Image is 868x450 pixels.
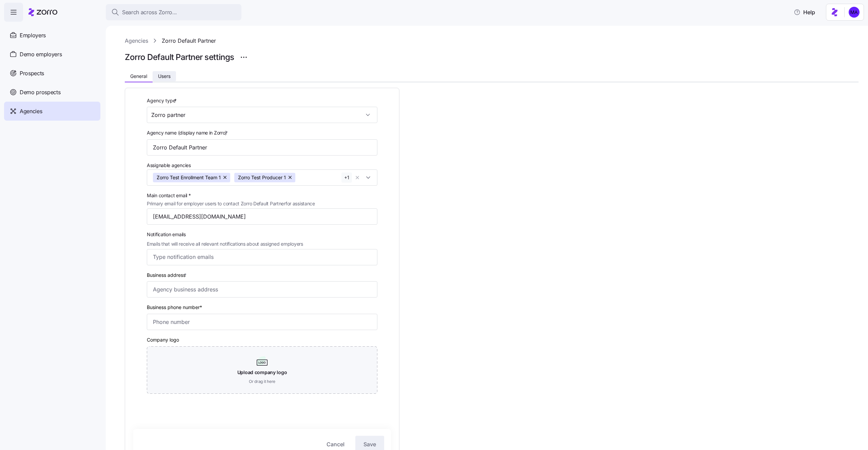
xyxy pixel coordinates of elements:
[147,192,315,199] span: Main contact email *
[130,74,147,79] span: General
[125,37,148,45] a: Agencies
[4,26,100,45] a: Employers
[147,240,303,248] span: Emails that will receive all relevant notifications about assigned employers
[327,440,344,448] span: Cancel
[788,5,821,19] button: Help
[147,314,377,330] input: Phone number
[147,281,377,298] input: Agency business address
[20,50,62,59] span: Demo employers
[147,231,303,238] span: Notification emails
[147,129,227,137] span: Agency name (display name in Zorro)
[125,52,234,62] h1: Zorro Default Partner settings
[4,45,100,64] a: Demo employers
[20,107,42,116] span: Agencies
[849,7,860,18] img: ddc159ec0097e7aad339c48b92a6a103
[147,336,179,344] label: Company logo
[147,271,188,279] label: Business address
[147,162,191,169] span: Assignable agencies
[153,252,359,261] input: Type notification emails
[147,200,315,207] span: Primary email for employer users to contact Zorro Default Partner for assistance
[794,8,815,16] span: Help
[363,440,376,448] span: Save
[157,173,221,182] span: Zorro Test Enrollment Team 1
[238,173,286,182] span: Zorro Test Producer 1
[20,31,46,40] span: Employers
[162,37,216,45] a: Zorro Default Partner
[341,172,352,183] button: +1
[147,97,178,104] label: Agency type
[147,208,377,225] input: Type contact email
[158,74,171,79] span: Users
[147,304,202,311] label: Business phone number*
[4,64,100,83] a: Prospects
[20,69,44,78] span: Prospects
[106,4,241,20] button: Search across Zorro...
[20,88,61,97] span: Demo prospects
[147,139,377,156] input: Type agency name
[4,83,100,102] a: Demo prospects
[4,102,100,121] a: Agencies
[147,107,377,123] input: Select agency type
[122,8,177,17] span: Search across Zorro...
